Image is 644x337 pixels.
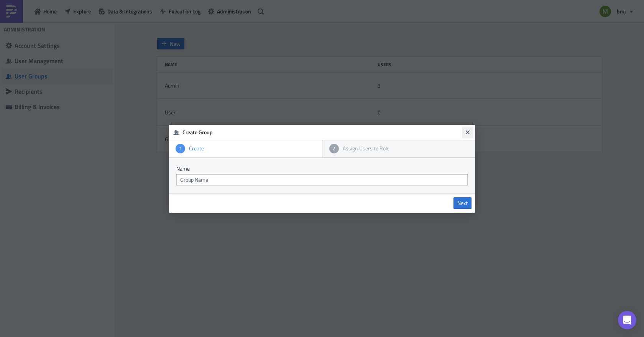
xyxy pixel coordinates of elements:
[176,144,185,153] div: 1
[176,165,468,172] label: Name
[182,129,462,136] h6: Create Group
[462,127,473,138] button: Close
[457,200,468,207] span: Next
[453,197,472,209] a: Next
[329,144,339,153] div: 2
[185,145,315,152] div: Create
[618,311,636,329] div: Open Intercom Messenger
[176,174,468,186] input: Group Name
[339,145,469,152] div: Assign Users to Role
